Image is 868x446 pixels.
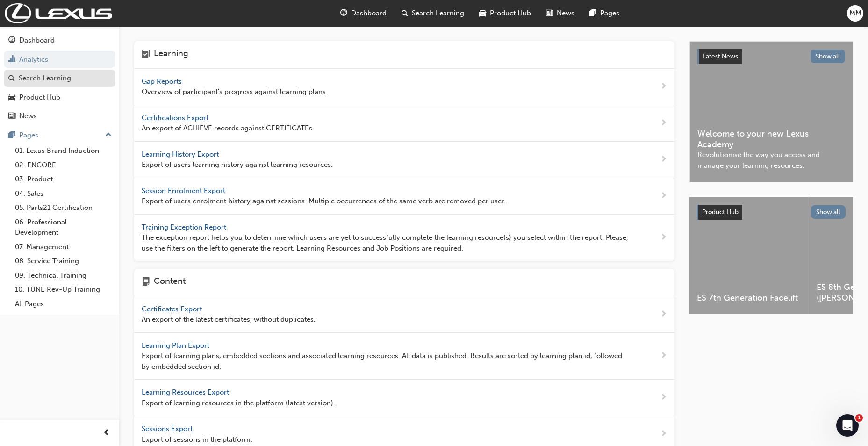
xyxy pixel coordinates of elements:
a: search-iconSearch Learning [394,4,472,23]
span: The exception report helps you to determine which users are yet to successfully complete the lear... [142,232,630,253]
a: 04. Sales [11,187,115,201]
span: guage-icon [340,7,347,19]
a: Learning Resources Export Export of learning resources in the platform (latest version).next-icon [134,380,674,416]
span: news-icon [8,112,15,121]
span: next-icon [660,428,667,440]
div: Dashboard [19,35,55,46]
a: Session Enrolment Export Export of users enrolment history against sessions. Multiple occurrences... [134,178,674,215]
a: 07. Management [11,240,115,254]
span: page-icon [142,276,150,288]
button: Pages [4,127,115,144]
button: DashboardAnalyticsSearch LearningProduct HubNews [4,30,115,127]
a: 05. Parts21 Certification [11,201,115,215]
span: Sessions Export [142,424,194,433]
span: Gap Reports [142,77,184,86]
span: Product Hub [702,208,739,216]
span: next-icon [660,350,667,362]
a: Product HubShow all [697,205,846,220]
a: guage-iconDashboard [333,4,394,23]
span: Welcome to your new Lexus Academy [697,129,845,150]
div: Search Learning [19,73,71,84]
span: next-icon [660,117,667,129]
span: next-icon [660,154,667,165]
a: Gap Reports Overview of participant's progress against learning plans.next-icon [134,69,674,105]
a: 08. Service Training [11,254,115,268]
span: Learning History Export [142,150,221,158]
a: Latest NewsShow allWelcome to your new Lexus AcademyRevolutionise the way you access and manage y... [689,41,853,182]
a: Learning History Export Export of users learning history against learning resources.next-icon [134,142,674,178]
span: next-icon [660,190,667,202]
div: News [19,111,37,122]
span: Export of learning resources in the platform (latest version). [142,398,335,409]
span: next-icon [660,392,667,403]
a: 06. Professional Development [11,215,115,240]
button: Show all [811,205,846,219]
span: Dashboard [351,8,387,19]
span: car-icon [8,94,15,102]
span: Export of users learning history against learning resources. [142,159,333,170]
span: next-icon [660,309,667,320]
a: 02. ENCORE [11,158,115,173]
span: Certifications Export [142,114,210,122]
iframe: Intercom live chat [836,414,859,437]
span: news-icon [546,7,553,19]
span: up-icon [105,129,112,141]
span: prev-icon [103,427,110,439]
button: Show all [811,50,846,63]
span: next-icon [660,81,667,93]
a: Certificates Export An export of the latest certificates, without duplicates.next-icon [134,296,674,333]
span: guage-icon [8,36,15,45]
span: Learning Plan Export [142,341,211,350]
span: An export of the latest certificates, without duplicates. [142,314,316,325]
span: search-icon [402,7,408,19]
a: Product Hub [4,89,115,106]
a: 01. Lexus Brand Induction [11,144,115,158]
a: 10. TUNE Rev-Up Training [11,282,115,297]
a: Trak [5,3,112,23]
button: MM [847,5,863,22]
span: MM [849,8,861,19]
h4: Content [154,276,186,288]
a: 03. Product [11,172,115,187]
span: next-icon [660,232,667,244]
span: Search Learning [412,8,464,19]
a: ES 7th Generation Facelift [689,197,809,314]
span: Pages [600,8,619,19]
a: Latest NewsShow all [697,49,845,64]
span: Latest News [703,52,738,60]
a: car-iconProduct Hub [472,4,538,23]
span: Product Hub [490,8,531,19]
span: Training Exception Report [142,223,228,231]
span: ES 7th Generation Facelift [697,293,801,303]
span: News [557,8,574,19]
a: All Pages [11,297,115,311]
a: Dashboard [4,32,115,49]
span: learning-icon [142,49,150,61]
span: Learning Resources Export [142,388,231,396]
a: news-iconNews [538,4,582,23]
a: Search Learning [4,70,115,87]
span: 1 [855,414,863,422]
span: car-icon [479,7,486,19]
a: Training Exception Report The exception report helps you to determine which users are yet to succ... [134,215,674,262]
span: Session Enrolment Export [142,187,227,195]
span: Export of sessions in the platform. [142,434,252,445]
span: pages-icon [8,131,15,140]
h4: Learning [154,49,188,61]
div: Product Hub [19,92,60,103]
span: Export of learning plans, embedded sections and associated learning resources. All data is publis... [142,351,630,372]
a: Analytics [4,51,115,68]
a: pages-iconPages [582,4,627,23]
span: An export of ACHIEVE records against CERTIFICATEs. [142,123,314,134]
span: Revolutionise the way you access and manage your learning resources. [697,150,845,171]
span: pages-icon [589,7,596,19]
span: Certificates Export [142,305,204,313]
span: Overview of participant's progress against learning plans. [142,86,328,97]
a: 09. Technical Training [11,268,115,283]
div: Pages [19,130,38,141]
a: News [4,108,115,125]
a: Certifications Export An export of ACHIEVE records against CERTIFICATEs.next-icon [134,105,674,142]
span: Export of users enrolment history against sessions. Multiple occurrences of the same verb are rem... [142,196,506,207]
a: Learning Plan Export Export of learning plans, embedded sections and associated learning resource... [134,333,674,380]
